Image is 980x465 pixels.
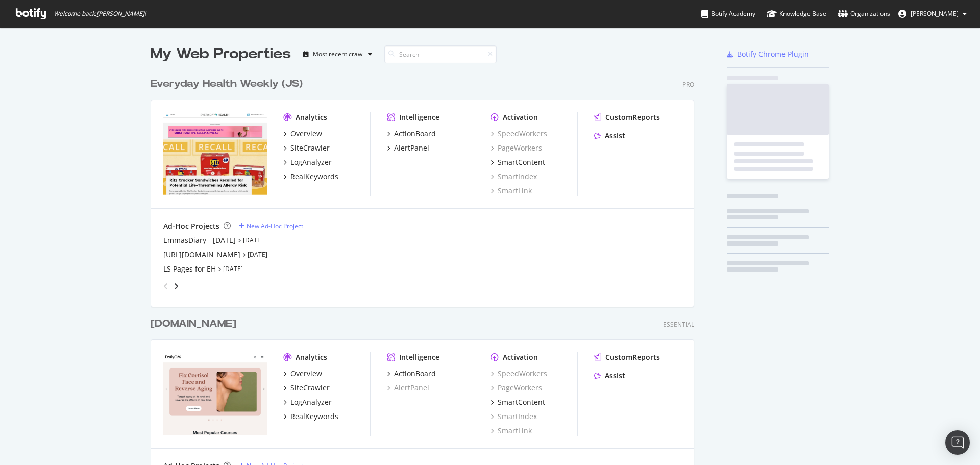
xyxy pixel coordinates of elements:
[594,352,660,362] a: CustomReports
[491,411,537,422] a: SmartIndex
[399,112,439,123] div: Intelligence
[491,129,547,139] a: SpeedWorkers
[283,369,322,379] a: Overview
[387,143,429,153] a: AlertPanel
[313,51,364,57] div: Most recent crawl
[151,77,307,91] a: Everyday Health Weekly (JS)
[283,172,338,182] a: RealKeywords
[283,157,332,167] a: LogAnalyzer
[394,369,436,379] div: ActionBoard
[223,264,243,273] a: [DATE]
[911,9,959,18] span: Bill Elward
[394,129,436,139] div: ActionBoard
[491,157,545,167] a: SmartContent
[290,411,338,422] div: RealKeywords
[159,278,173,295] div: angle-left
[151,77,303,91] div: Everyday Health Weekly (JS)
[727,49,809,59] a: Botify Chrome Plugin
[151,44,291,64] div: My Web Properties
[283,411,338,422] a: RealKeywords
[605,352,660,362] div: CustomReports
[737,49,809,59] div: Botify Chrome Plugin
[243,236,263,244] a: [DATE]
[163,264,216,274] a: LS Pages for EH
[247,222,303,230] div: New Ad-Hoc Project
[503,352,538,362] div: Activation
[394,143,429,153] div: AlertPanel
[296,352,327,362] div: Analytics
[54,10,146,18] span: Welcome back, [PERSON_NAME] !
[239,222,303,230] a: New Ad-Hoc Project
[290,157,332,167] div: LogAnalyzer
[838,9,890,19] div: Organizations
[163,352,267,435] img: dailyom.com
[498,397,545,407] div: SmartContent
[299,46,376,62] button: Most recent crawl
[663,320,694,329] div: Essential
[163,235,236,246] a: EmmasDiary - [DATE]
[491,397,545,407] a: SmartContent
[605,112,660,123] div: CustomReports
[163,221,219,231] div: Ad-Hoc Projects
[594,371,625,381] a: Assist
[387,129,436,139] a: ActionBoard
[290,383,330,393] div: SiteCrawler
[290,143,330,153] div: SiteCrawler
[290,397,332,407] div: LogAnalyzer
[503,112,538,123] div: Activation
[387,383,429,393] a: AlertPanel
[491,172,537,182] a: SmartIndex
[491,426,532,436] a: SmartLink
[387,369,436,379] a: ActionBoard
[283,397,332,407] a: LogAnalyzer
[290,129,322,139] div: Overview
[248,250,267,259] a: [DATE]
[491,369,547,379] a: SpeedWorkers
[163,112,267,195] img: everydayhealth.com
[290,369,322,379] div: Overview
[384,45,497,63] input: Search
[151,316,240,331] a: [DOMAIN_NAME]
[890,6,975,22] button: [PERSON_NAME]
[701,9,755,19] div: Botify Academy
[605,371,625,381] div: Assist
[296,112,327,123] div: Analytics
[163,250,240,260] a: [URL][DOMAIN_NAME]
[290,172,338,182] div: RealKeywords
[767,9,826,19] div: Knowledge Base
[498,157,545,167] div: SmartContent
[605,131,625,141] div: Assist
[399,352,439,362] div: Intelligence
[491,143,542,153] a: PageWorkers
[283,383,330,393] a: SiteCrawler
[151,316,236,331] div: [DOMAIN_NAME]
[491,383,542,393] a: PageWorkers
[173,281,180,291] div: angle-right
[594,112,660,123] a: CustomReports
[594,131,625,141] a: Assist
[682,80,694,89] div: Pro
[283,143,330,153] a: SiteCrawler
[283,129,322,139] a: Overview
[945,430,970,455] div: Open Intercom Messenger
[491,186,532,196] a: SmartLink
